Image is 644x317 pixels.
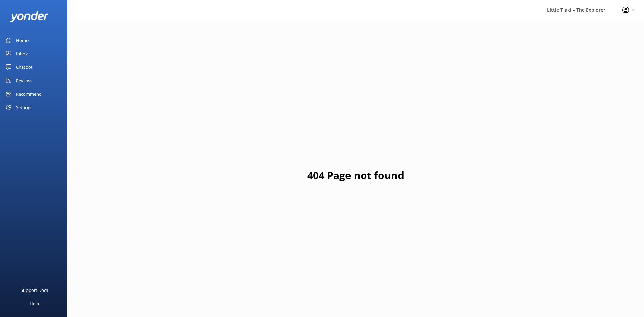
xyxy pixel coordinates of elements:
div: Settings [16,101,32,114]
img: yonder-white-logo.png [10,11,49,22]
div: Help [30,297,39,310]
div: Home [16,34,29,47]
div: Reviews [16,74,32,87]
div: Inbox [16,47,28,60]
div: Recommend [16,87,42,101]
div: Support Docs [21,283,48,297]
h1: 404 Page not found [307,167,404,183]
div: Chatbot [16,60,33,74]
